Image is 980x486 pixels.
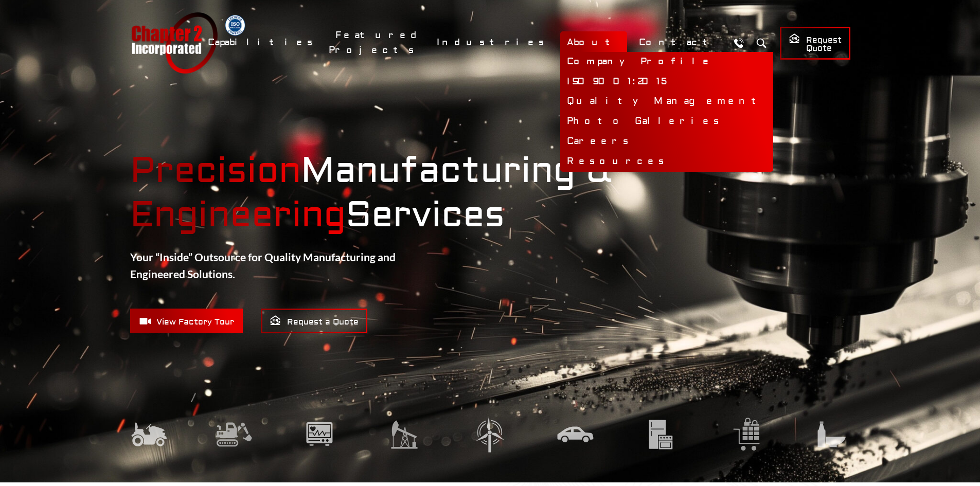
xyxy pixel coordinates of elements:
a: Call Us [729,33,749,52]
a: Capabilities [201,31,324,53]
strong: Your “Inside” Outsource for Quality Manufacturing and Engineered Solutions. [130,250,396,281]
span: Request Quote [789,33,842,54]
a: About [560,31,627,53]
a: View Factory Tour [130,309,243,333]
mark: Engineering [130,193,346,237]
a: Request Quote [780,27,850,60]
a: Quality Management [560,92,773,112]
a: Company Profile [560,52,773,72]
span: Request a Quote [270,315,359,328]
a: ISO 9001:2015 [560,72,773,92]
mark: Precision [130,149,301,193]
a: Featured Projects [329,24,425,61]
a: Industries [430,31,555,53]
a: Chapter 2 Incorporated [130,12,218,74]
button: Search [752,33,771,52]
span: View Factory Tour [139,315,234,328]
a: Careers [560,132,773,152]
a: Photo Galleries [560,112,773,132]
a: Request a Quote [261,309,367,333]
a: Contact [632,31,724,53]
a: Resources [560,152,773,172]
strong: Manufacturing & Services [130,149,850,238]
